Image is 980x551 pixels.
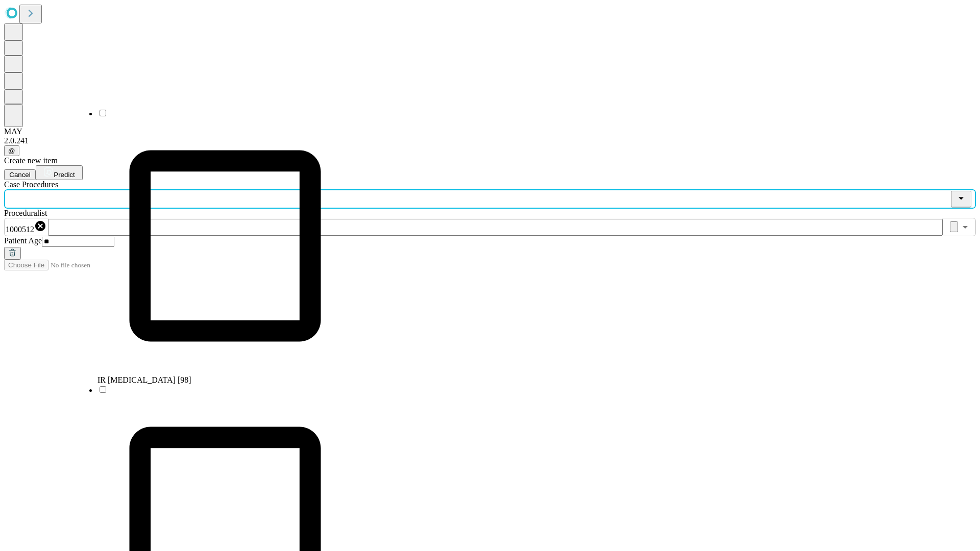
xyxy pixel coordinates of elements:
[4,180,58,189] span: Scheduled Procedure
[4,236,42,245] span: Patient Age
[4,127,976,136] div: MAY
[6,220,46,234] div: 1000512
[4,145,19,156] button: @
[36,165,83,180] button: Predict
[4,169,36,180] button: Cancel
[4,136,976,145] div: 2.0.241
[54,171,75,179] span: Predict
[8,147,15,155] span: @
[6,225,34,234] span: 1000512
[9,171,31,179] span: Cancel
[4,156,58,165] span: Create new item
[951,191,971,208] button: Close
[97,375,191,384] span: IR [MEDICAL_DATA] [98]
[950,221,958,232] button: Clear
[958,220,972,234] button: Open
[4,209,47,217] span: Proceduralist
